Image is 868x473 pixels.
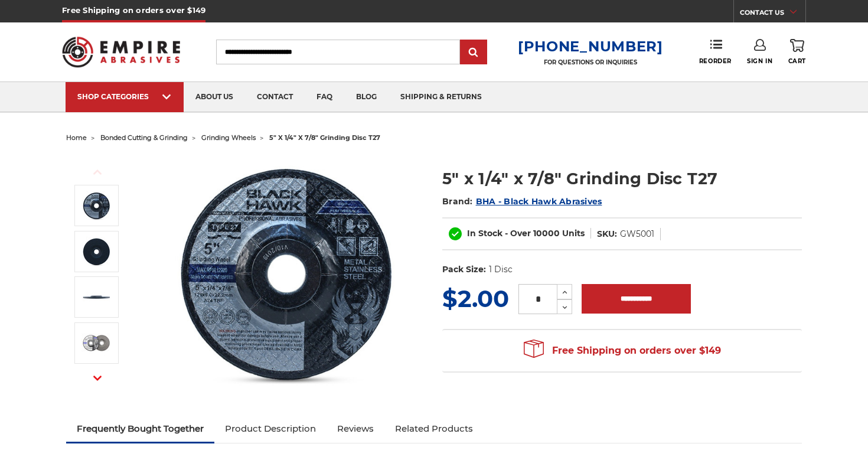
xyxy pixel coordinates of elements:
[597,228,617,240] dt: SKU:
[442,284,509,313] span: $2.00
[66,133,87,142] a: home
[442,263,486,276] dt: Pack Size:
[489,263,513,276] dd: 1 Disc
[81,328,111,358] img: 5 inch x 1/4 inch BHA grinding disc
[476,196,602,207] a: BHA - Black Hawk Abrasives
[524,339,721,363] span: Free Shipping on orders over $149
[214,416,327,442] a: Product Description
[740,6,805,22] a: CONTACT US
[442,167,802,190] h1: 5" x 1/4" x 7/8" Grinding Disc T27
[562,228,585,239] span: Units
[81,237,111,266] img: BHA grinding disc back
[620,228,654,240] dd: GW5001
[305,82,344,112] a: faq
[269,133,380,142] span: 5" x 1/4" x 7/8" grinding disc t27
[384,416,484,442] a: Related Products
[699,57,732,65] span: Reorder
[168,155,404,391] img: 5" x 1/4" x 7/8" Grinding Disc
[344,82,389,112] a: blog
[389,82,494,112] a: shipping & returns
[699,39,732,64] a: Reorder
[201,133,256,142] a: grinding wheels
[788,39,806,65] a: Cart
[83,159,112,185] button: Previous
[467,228,502,239] span: In Stock
[62,29,180,75] img: Empire Abrasives
[81,282,111,312] img: .25 inch thick 5 inch diameter grinding wheel
[327,416,384,442] a: Reviews
[462,41,485,64] input: Submit
[788,57,806,65] span: Cart
[100,133,188,142] a: bonded cutting & grinding
[184,82,245,112] a: about us
[505,228,531,239] span: - Over
[77,92,172,101] div: SHOP CATEGORIES
[533,228,560,239] span: 10000
[747,57,772,65] span: Sign In
[518,58,663,66] p: FOR QUESTIONS OR INQUIRIES
[83,366,112,391] button: Next
[442,196,473,207] span: Brand:
[66,416,214,442] a: Frequently Bought Together
[245,82,305,112] a: contact
[81,191,111,220] img: 5" x 1/4" x 7/8" Grinding Disc
[518,38,663,55] a: [PHONE_NUMBER]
